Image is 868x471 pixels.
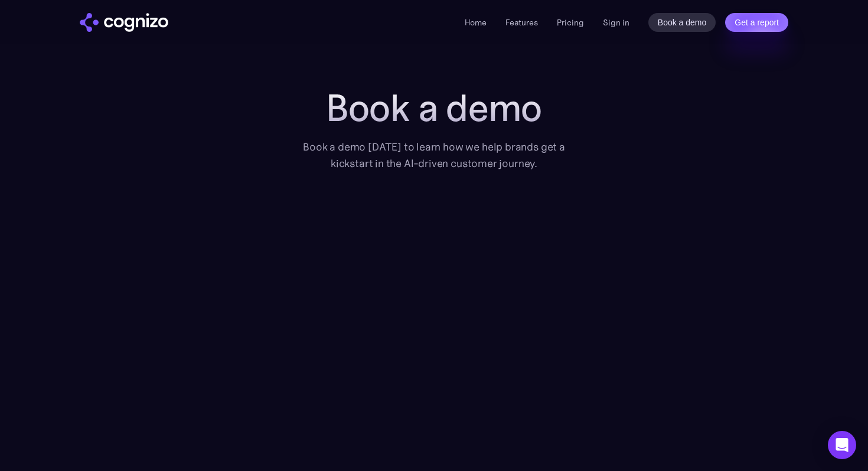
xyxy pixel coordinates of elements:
[80,13,168,32] img: cognizo logo
[465,17,487,28] a: Home
[725,13,788,32] a: Get a report
[80,13,168,32] a: home
[286,139,582,172] div: Book a demo [DATE] to learn how we help brands get a kickstart in the AI-driven customer journey.
[286,87,582,129] h1: Book a demo
[648,13,716,32] a: Book a demo
[557,17,584,28] a: Pricing
[828,431,856,459] div: Open Intercom Messenger
[505,17,538,28] a: Features
[603,15,629,30] a: Sign in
